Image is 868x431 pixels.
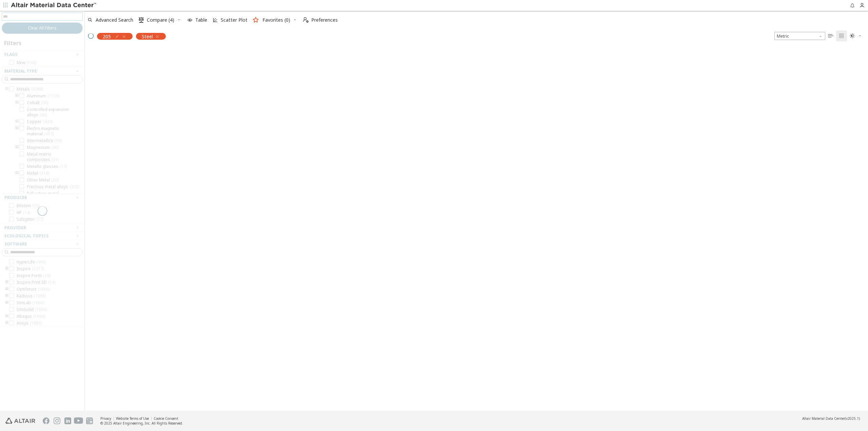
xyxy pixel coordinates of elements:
[774,32,825,40] span: Metric
[828,33,833,39] i: 
[11,2,97,9] img: Altair Material Data Center
[139,17,144,23] i: 
[147,18,174,22] span: Compare (4)
[116,416,149,421] a: Website Terms of Use
[303,17,309,23] i: 
[221,18,248,22] span: Scatter Plot
[847,31,865,41] button: Theme
[262,18,290,22] span: Favorites (0)
[142,33,153,39] span: Steel
[774,32,825,40] div: Unit System
[836,31,847,41] button: Tile View
[802,416,860,421] div: (v2025.1)
[311,18,338,22] span: Preferences
[96,18,133,22] span: Advanced Search
[839,33,844,39] i: 
[100,416,111,421] a: Privacy
[154,416,178,421] a: Cookie Consent
[825,31,836,41] button: Table View
[103,33,111,39] span: 205
[85,43,868,411] div: grid
[5,418,35,424] img: Altair Engineering
[195,18,207,22] span: Table
[850,33,855,39] i: 
[802,416,845,421] span: Altair Material Data Center
[100,421,183,426] div: © 2025 Altair Engineering, Inc. All Rights Reserved.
